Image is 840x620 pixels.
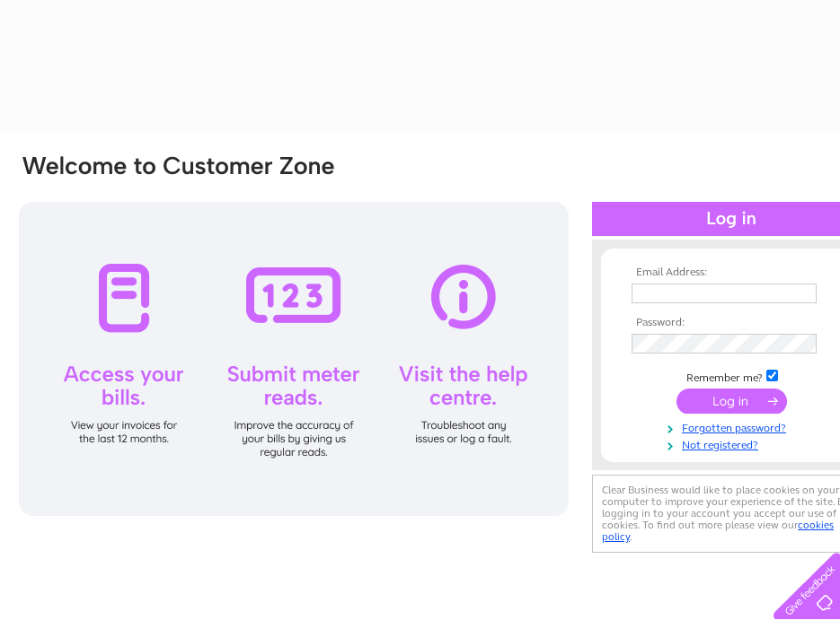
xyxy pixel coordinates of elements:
a: Not registered? [632,435,836,452]
th: Password: [627,317,836,329]
a: Forgotten password? [632,418,836,435]
a: cookies policy [602,519,834,543]
th: Email Address: [627,266,836,279]
td: Remember me? [627,367,836,385]
input: Submit [676,389,787,414]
